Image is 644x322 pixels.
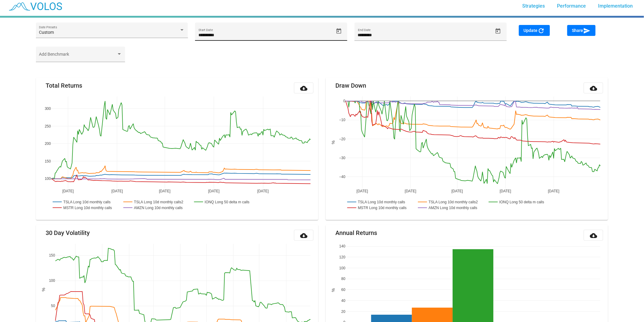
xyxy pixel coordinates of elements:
span: Strategies [523,3,545,9]
mat-icon: cloud_download [590,232,597,239]
span: Performance [557,3,586,9]
mat-card-title: Draw Down [335,82,366,89]
a: Implementation [593,1,638,12]
mat-card-title: 30 Day Volatility [46,230,90,236]
button: Share [567,25,596,36]
button: Open calendar [493,26,503,37]
span: Implementation [598,3,633,9]
a: Strategies [518,1,550,12]
mat-icon: cloud_download [300,232,307,239]
button: Open calendar [334,26,344,37]
button: Update [519,25,550,36]
mat-icon: send [583,27,591,34]
mat-icon: refresh [538,27,545,34]
mat-icon: cloud_download [300,85,307,92]
a: Performance [552,1,591,12]
span: Update [524,28,545,33]
mat-card-title: Total Returns [46,82,82,89]
span: Custom [39,30,54,35]
mat-card-title: Annual Returns [335,230,377,236]
span: Share [572,28,591,33]
mat-icon: cloud_download [590,85,597,92]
